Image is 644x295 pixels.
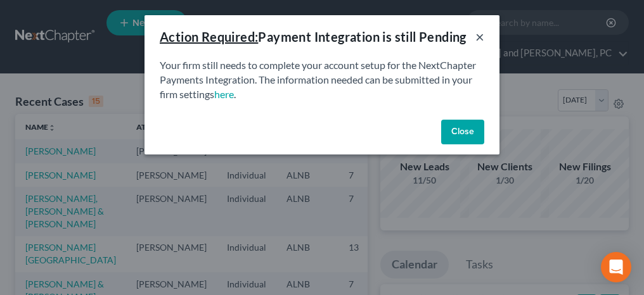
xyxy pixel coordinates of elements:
div: Payment Integration is still Pending [160,28,467,46]
div: Open Intercom Messenger [601,252,631,282]
u: Action Required: [160,29,258,44]
button: Close [441,120,484,145]
a: here [214,88,234,100]
button: × [475,29,484,44]
p: Your firm still needs to complete your account setup for the NextChapter Payments Integration. Th... [160,58,484,102]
